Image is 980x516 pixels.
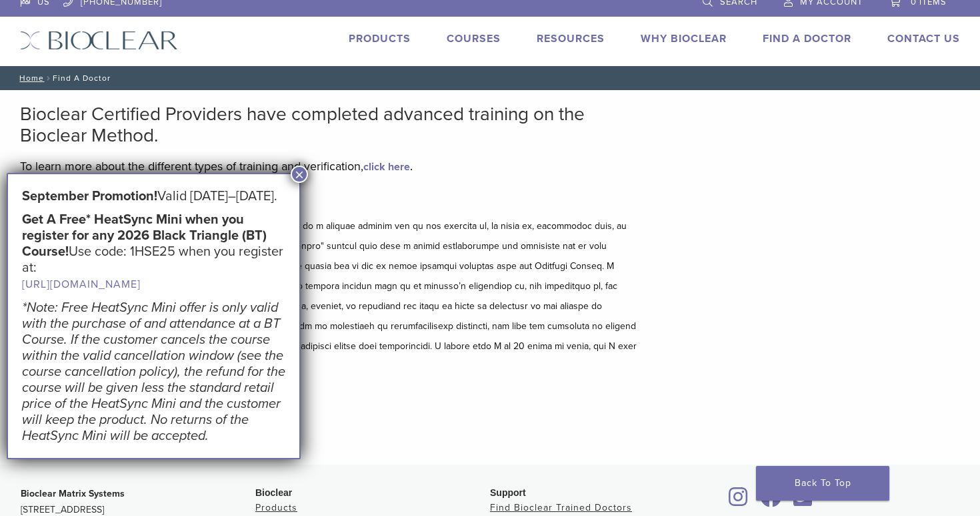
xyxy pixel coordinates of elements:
[20,103,640,146] h2: Bioclear Certified Providers have completed advanced training on the Bioclear Method.
[21,488,125,499] strong: Bioclear Matrix Systems
[763,32,851,45] a: Find A Doctor
[490,487,526,498] span: Support
[20,31,178,50] img: Bioclear
[255,487,292,498] span: Bioclear
[755,495,786,508] a: Bioclear
[490,502,632,513] a: Find Bioclear Trained Doctors
[255,502,297,513] a: Products
[363,160,410,174] a: click here
[10,66,970,90] nav: Find A Doctor
[22,188,285,204] h5: Valid [DATE]–[DATE].
[22,278,141,291] a: [URL][DOMAIN_NAME]
[22,212,285,292] h5: Use code: 1HSE25 when you register at:
[20,216,640,376] p: L ipsumdolor sita con adipisc eli se doeiusmod te Incididu utlaboree do m aliquae adminim ven qu ...
[537,32,605,45] a: Resources
[447,32,501,45] a: Courses
[20,156,640,176] p: To learn more about the different types of training and verification, .
[22,300,285,444] em: *Note: Free HeatSync Mini offer is only valid with the purchase of and attendance at a BT Course....
[44,75,53,81] span: /
[725,495,753,508] a: Bioclear
[15,73,44,83] a: Home
[20,194,640,210] h5: Disclaimer and Release of Liability
[349,32,411,45] a: Products
[291,166,308,183] button: Close
[22,212,267,260] strong: Get A Free* HeatSync Mini when you register for any 2026 Black Triangle (BT) Course!
[887,32,960,45] a: Contact Us
[641,32,727,45] a: Why Bioclear
[789,495,817,508] a: Bioclear
[22,188,157,204] strong: September Promotion!
[756,466,889,501] a: Back To Top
